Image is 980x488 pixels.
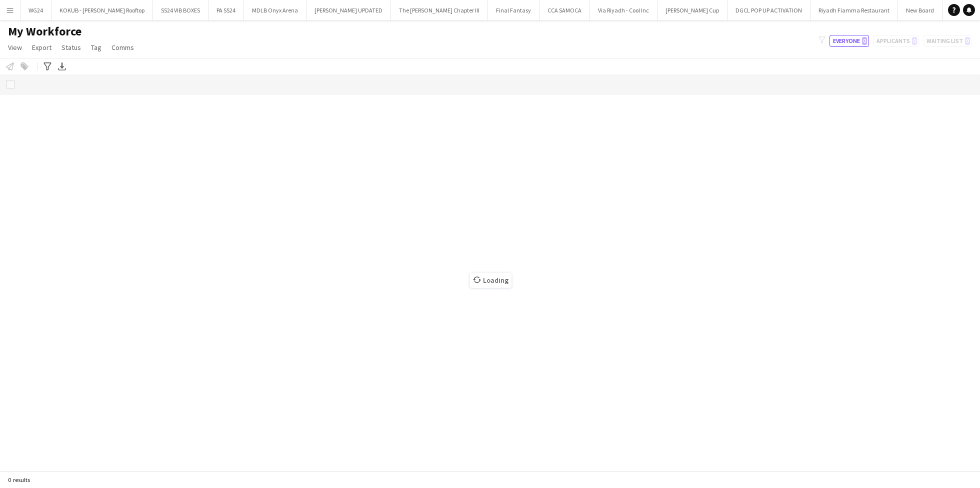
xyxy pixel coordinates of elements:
[488,0,539,20] button: Final Fantasy
[107,41,138,54] a: Comms
[57,41,85,54] a: Status
[657,0,727,20] button: [PERSON_NAME] Cup
[829,35,869,47] button: Everyone0
[28,41,55,54] a: Export
[32,43,51,52] span: Export
[590,0,657,20] button: Via Riyadh - Cool Inc
[87,41,105,54] a: Tag
[898,0,942,20] button: New Board
[41,60,53,72] app-action-btn: Advanced filters
[306,0,391,20] button: [PERSON_NAME] UPDATED
[61,43,81,52] span: Status
[91,43,101,52] span: Tag
[20,0,51,20] button: WG24
[470,273,511,288] span: Loading
[111,43,134,52] span: Comms
[391,0,488,20] button: The [PERSON_NAME] Chapter III
[56,60,68,72] app-action-btn: Export XLSX
[810,0,898,20] button: Riyadh Fiamma Restaurant
[244,0,306,20] button: MDLB Onyx Arena
[8,43,22,52] span: View
[4,41,26,54] a: View
[727,0,810,20] button: DGCL POP UP ACTIVATION
[8,24,81,39] span: My Workforce
[51,0,153,20] button: KOKUB - [PERSON_NAME] Rooftop
[208,0,244,20] button: PA SS24
[539,0,590,20] button: CCA SAMOCA
[862,37,867,45] span: 0
[153,0,208,20] button: SS24 VIB BOXES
